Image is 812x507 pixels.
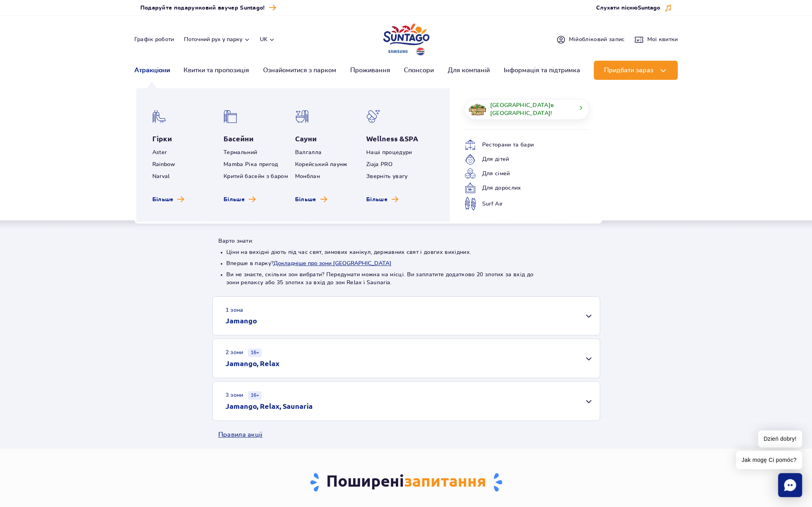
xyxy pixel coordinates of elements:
[490,101,576,117] span: в [GEOGRAPHIC_DATA]!
[152,196,174,204] span: Більше
[134,36,174,44] a: Графік роботи
[404,472,486,490] span: запитання
[465,99,589,120] a: [GEOGRAPHIC_DATA]в [GEOGRAPHIC_DATA]!
[223,134,253,143] a: Басейни
[140,2,276,13] a: Подаруйте подарунковий ваучер Suntago!
[366,162,393,167] a: Ziaja PRO
[223,174,288,179] a: Критий басейн з баром
[223,150,257,155] a: Термальний
[596,4,672,12] button: Слухати піснюSuntago
[295,196,316,204] span: Більше
[647,36,678,44] span: Мої квитки
[223,162,278,167] a: Mamba Ріка пригод
[383,20,429,57] a: Park of Poland
[295,134,317,143] a: Сауни
[273,260,391,267] button: Докладніше про зони [GEOGRAPHIC_DATA]
[260,36,275,44] button: uk
[404,61,434,80] a: Спонсори
[140,4,265,12] span: Подаруйте подарунковий ваучер Suntago!
[134,61,170,80] a: Атракціони
[405,135,418,143] span: SPA
[226,248,586,256] li: Ціни на вихідні діють під час свят, зимових канікул, державних свят і довгих вихідних.
[736,451,802,469] span: Jak mogę Ci pomóc?
[490,103,550,108] span: [GEOGRAPHIC_DATA]
[218,471,594,493] h3: Поширені
[778,473,802,497] div: Chat
[184,36,250,43] button: Поточний рух у парку
[218,421,594,449] a: Правила акції
[152,162,176,167] a: Rainbow
[295,196,327,204] a: Дивитися більше саун
[366,196,398,204] a: Дивитися більше Wellness & SPA
[465,197,577,211] a: Surf Air
[152,134,172,143] a: Гірки
[596,4,660,12] span: Слухати пісню
[465,168,577,179] a: Для сімей
[248,391,261,400] small: 16+
[248,349,261,357] small: 16+
[366,135,418,143] span: Wellness &
[594,61,678,80] button: Придбати зараз
[638,5,660,11] span: Suntago
[295,174,320,179] a: Монблан
[604,67,653,74] span: Придбати зараз
[152,150,167,155] a: Aster
[225,349,262,357] small: 2 зони
[225,401,313,411] h2: Jamango, Relax, Saunaria
[152,174,170,179] a: Narval
[225,391,262,400] small: 3 зони
[465,154,577,165] a: Для дітей
[634,35,678,44] a: Мої квитки
[482,200,503,208] span: Surf Air
[556,35,625,44] a: Мійобліковий запис
[225,306,243,314] small: 1 зона
[226,271,586,287] li: Ви не знаєте, скільки зон вибрати? Передумати можна на місці. Ви заплатите додатково 20 злотих за...
[366,196,387,204] span: Більше
[184,61,249,80] a: Квитки та пропозиція
[569,36,625,44] span: Мій обліковий запис
[218,238,253,244] strong: Варто знати:
[366,134,418,143] a: Wellness &SPA
[295,162,347,167] a: Корейський лаунж
[226,259,586,267] li: Вперше в парку?
[758,430,802,448] span: Dzień dobry!
[295,150,322,155] a: Валгалла
[225,316,257,325] h2: Jamango
[350,61,390,80] a: Проживання
[366,174,407,179] a: Зверніть увагу
[504,61,580,80] a: Інформація та підтримка
[465,139,577,151] a: Ресторани та бари
[223,196,255,204] a: Дивитися більше басейнів
[223,196,245,204] span: Більше
[465,182,577,194] a: Для дорослих
[263,61,336,80] a: Ознайомитися з парком
[448,61,490,80] a: Для компаній
[225,358,279,368] h2: Jamango, Relax
[152,196,184,204] a: Дивитися більше гірок
[366,150,412,155] a: Наші процедури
